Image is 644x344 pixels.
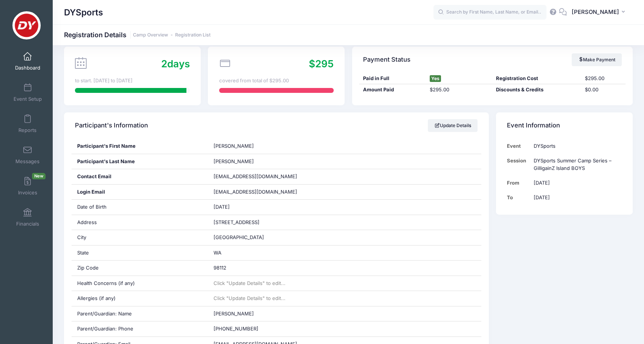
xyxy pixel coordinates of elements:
span: $295 [309,58,334,70]
div: Discounts & Credits [492,86,581,94]
td: DYSports [530,139,622,153]
span: Financials [16,221,39,227]
span: 2 [161,58,167,70]
div: Paid in Full [359,75,426,82]
span: [GEOGRAPHIC_DATA] [214,234,264,240]
a: Camp Overview [133,32,168,38]
a: Financials [10,204,46,230]
div: to start. [DATE] to [DATE] [75,77,189,85]
a: Registration List [175,32,211,38]
div: covered from total of $295.00 [219,77,334,85]
span: Yes [430,75,441,82]
span: Click "Update Details" to edit... [214,280,285,286]
div: Participant's First Name [72,139,208,154]
span: WA [214,250,221,256]
img: DYSports [12,11,41,39]
a: Event Setup [10,79,46,106]
h4: Payment Status [363,49,411,70]
a: Update Details [428,119,478,132]
td: From [507,176,530,190]
h1: Registration Details [64,31,211,39]
td: [DATE] [530,176,622,190]
td: DYSports Summer Camp Series – GilligainZ Island BOYS [530,153,622,176]
span: Reports [18,127,37,133]
h4: Participant's Information [75,115,148,136]
h4: Event Information [507,115,560,136]
a: Reports [10,111,46,137]
h1: DYSports [64,4,103,21]
a: Dashboard [10,48,46,74]
div: $295.00 [581,75,626,82]
div: days [161,56,190,71]
span: [PERSON_NAME] [214,311,254,317]
span: Event Setup [14,96,42,102]
div: Zip Code [72,261,208,276]
td: Event [507,139,530,153]
span: 98112 [214,265,226,271]
div: Address [72,215,208,230]
div: Allergies (if any) [72,291,208,306]
div: Login Email [72,185,208,200]
div: $0.00 [581,86,626,94]
div: $295.00 [426,86,493,94]
button: [PERSON_NAME] [567,4,633,21]
td: Session [507,153,530,176]
span: [EMAIL_ADDRESS][DOMAIN_NAME] [214,188,308,196]
span: [DATE] [214,204,230,210]
div: Date of Birth [72,200,208,215]
input: Search by First Name, Last Name, or Email... [433,5,546,20]
span: [EMAIL_ADDRESS][DOMAIN_NAME] [214,173,297,179]
span: Messages [15,158,40,165]
div: Registration Cost [492,75,581,82]
a: Make Payment [572,53,622,66]
a: InvoicesNew [10,173,46,199]
span: [PERSON_NAME] [214,143,254,149]
td: [DATE] [530,190,622,205]
div: Participant's Last Name [72,154,208,169]
span: [PERSON_NAME] [572,8,619,16]
div: Contact Email [72,169,208,184]
span: Invoices [18,189,37,196]
a: Messages [10,142,46,168]
div: City [72,230,208,245]
span: New [32,173,46,179]
div: State [72,245,208,261]
span: Dashboard [15,65,40,71]
span: [STREET_ADDRESS] [214,219,259,225]
div: Health Concerns (if any) [72,276,208,291]
div: Parent/Guardian: Name [72,306,208,321]
td: To [507,190,530,205]
div: Parent/Guardian: Phone [72,321,208,336]
span: [PHONE_NUMBER] [214,326,258,332]
div: Amount Paid [359,86,426,94]
span: Click "Update Details" to edit... [214,295,285,301]
span: [PERSON_NAME] [214,158,254,164]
